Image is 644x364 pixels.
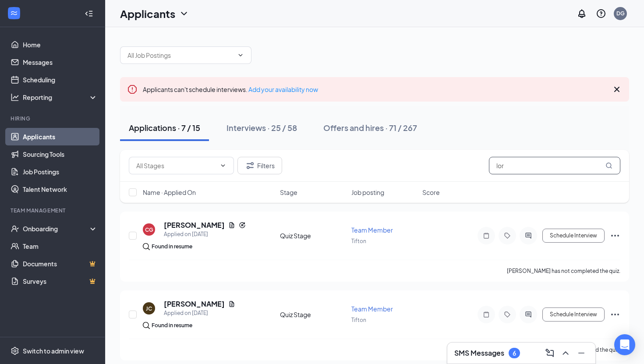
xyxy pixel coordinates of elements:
svg: Ellipses [610,309,620,320]
span: Team Member [351,305,393,313]
p: [PERSON_NAME] has not completed the quiz. [507,267,620,275]
svg: ComposeMessage [545,348,555,358]
svg: ActiveChat [523,232,534,239]
a: Messages [23,53,98,71]
a: Applicants [23,128,98,145]
a: Talent Network [23,180,98,198]
a: Sourcing Tools [23,145,98,163]
h3: SMS Messages [454,348,504,358]
div: Applied on [DATE] [164,309,235,318]
div: Quiz Stage [280,310,346,319]
button: ChevronUp [559,346,573,360]
button: Filter Filters [237,157,282,174]
svg: ChevronUp [560,348,571,358]
svg: Ellipses [610,230,620,241]
span: Team Member [351,226,393,234]
svg: Note [481,311,492,318]
button: Schedule Interview [542,229,605,243]
div: Reporting [23,93,98,102]
svg: ChevronDown [179,8,189,19]
div: Team Management [11,207,96,214]
div: Found in resume [152,242,192,251]
div: Switch to admin view [23,346,84,355]
h5: [PERSON_NAME] [164,299,225,309]
div: Onboarding [23,224,90,233]
input: All Stages [136,161,216,170]
span: Tifton [351,238,366,244]
img: search.bf7aa3482b7795d4f01b.svg [143,322,150,329]
span: Applicants can't schedule interviews. [143,85,318,93]
h1: Applicants [120,6,175,21]
img: search.bf7aa3482b7795d4f01b.svg [143,243,150,250]
svg: Tag [502,232,513,239]
a: SurveysCrown [23,272,98,290]
button: Schedule Interview [542,307,605,322]
svg: Settings [11,346,19,355]
span: Score [422,188,440,197]
svg: Reapply [239,222,246,229]
svg: ActiveChat [523,311,534,318]
svg: MagnifyingGlass [605,162,612,169]
div: Hiring [11,115,96,122]
span: Job posting [351,188,384,197]
div: JC [146,305,152,312]
div: CG [145,226,153,233]
svg: Error [127,84,138,95]
svg: UserCheck [11,224,19,233]
svg: QuestionInfo [596,8,606,19]
div: DG [616,10,625,17]
svg: Note [481,232,492,239]
span: Name · Applied On [143,188,196,197]
svg: Minimize [576,348,587,358]
div: Quiz Stage [280,231,346,240]
svg: Tag [502,311,513,318]
input: Search in applications [489,157,620,174]
div: Open Intercom Messenger [614,334,635,355]
div: Applications · 7 / 15 [129,122,200,133]
span: Stage [280,188,297,197]
span: Tifton [351,317,366,323]
svg: ChevronDown [237,52,244,59]
svg: ChevronDown [219,162,226,169]
a: DocumentsCrown [23,255,98,272]
svg: Document [228,300,235,307]
a: Team [23,237,98,255]
svg: Notifications [577,8,587,19]
button: Minimize [574,346,588,360]
svg: Cross [612,84,622,95]
svg: Analysis [11,93,19,102]
svg: Document [228,222,235,229]
input: All Job Postings [127,50,234,60]
svg: Collapse [85,9,93,18]
a: Scheduling [23,71,98,88]
a: Add your availability now [248,85,318,93]
svg: Filter [245,160,255,171]
div: Applied on [DATE] [164,230,246,239]
div: 6 [513,350,516,357]
a: Home [23,36,98,53]
div: Interviews · 25 / 58 [226,122,297,133]
div: Found in resume [152,321,192,330]
button: ComposeMessage [543,346,557,360]
a: Job Postings [23,163,98,180]
h5: [PERSON_NAME] [164,220,225,230]
div: Offers and hires · 71 / 267 [323,122,417,133]
svg: WorkstreamLogo [10,9,18,18]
